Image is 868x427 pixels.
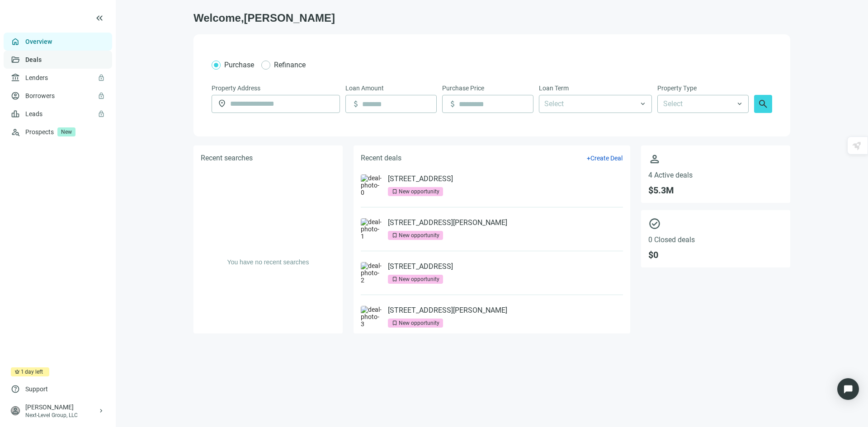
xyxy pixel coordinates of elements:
span: help [11,385,20,394]
span: bookmark [392,320,398,326]
img: deal-photo-1 [361,218,382,240]
span: + [587,155,590,162]
span: $ 5.3M [648,185,783,196]
span: Create Deal [590,155,623,162]
div: Next-Level Group, LLC [25,412,98,419]
div: Open Intercom Messenger [837,378,859,400]
span: bookmark [392,188,398,195]
div: New opportunity [399,319,439,328]
button: keyboard_double_arrow_left [94,13,105,23]
div: [PERSON_NAME] [25,403,98,412]
span: person [648,153,783,165]
span: search [758,99,769,109]
a: [STREET_ADDRESS][PERSON_NAME] [388,218,507,227]
span: check_circle [648,217,783,230]
span: $ 0 [648,249,783,260]
img: deal-photo-3 [361,306,382,328]
span: lock [98,110,105,117]
span: New [57,127,75,136]
h1: Welcome, [PERSON_NAME] [193,11,790,25]
div: New opportunity [399,187,439,196]
span: Support [25,385,48,394]
a: Deals [25,56,42,63]
span: Property Address [212,83,260,93]
div: New opportunity [399,275,439,284]
span: person [11,406,20,415]
span: Property Type [657,83,697,93]
div: Prospects [25,123,105,141]
span: bookmark [392,232,398,239]
span: 0 Closed deals [648,235,783,244]
span: 1 [21,367,24,376]
span: keyboard_arrow_right [98,407,105,414]
span: crown [14,369,20,375]
span: attach_money [448,99,457,108]
span: Loan Amount [345,83,384,93]
span: Purchase [224,61,254,69]
button: +Create Deal [586,154,623,162]
img: deal-photo-0 [361,174,382,196]
span: bookmark [392,276,398,282]
span: lock [98,92,105,99]
span: lock [98,74,105,81]
a: [STREET_ADDRESS] [388,174,453,183]
span: Purchase Price [442,83,484,93]
a: ProspectsNew [25,123,105,141]
a: [STREET_ADDRESS] [388,262,453,271]
span: location_on [217,99,226,108]
span: 4 Active deals [648,171,783,179]
a: Overview [25,38,52,45]
h5: Recent searches [201,153,253,164]
a: [STREET_ADDRESS][PERSON_NAME] [388,306,507,315]
div: New opportunity [399,231,439,240]
button: search [754,95,772,113]
span: Refinance [274,61,306,69]
span: attach_money [351,99,360,108]
span: Loan Term [539,83,569,93]
h5: Recent deals [361,153,401,164]
span: You have no recent searches [227,258,309,266]
span: day left [25,367,43,376]
img: deal-photo-2 [361,262,382,284]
